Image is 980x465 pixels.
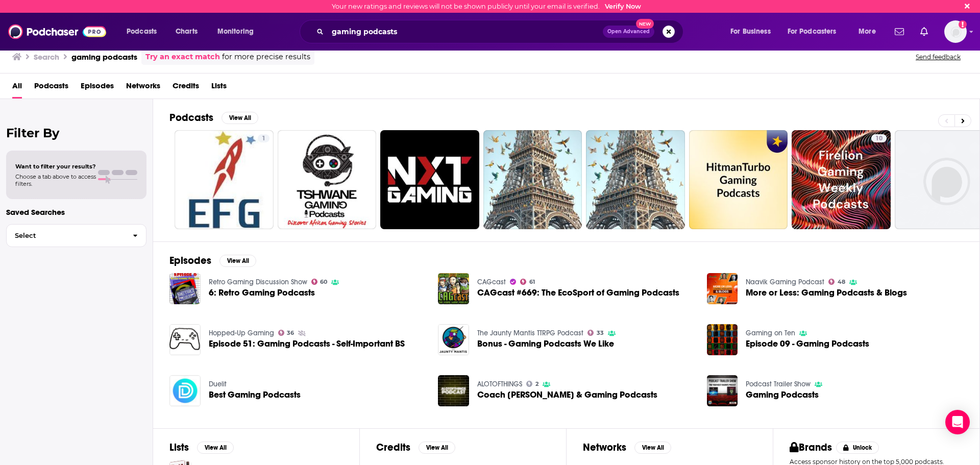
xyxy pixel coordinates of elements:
input: Search podcasts, credits, & more... [328,23,603,40]
span: Lists [211,78,227,99]
h2: Episodes [169,254,211,267]
div: Open Intercom Messenger [945,410,970,434]
img: Gaming Podcasts [707,375,738,406]
button: Select [6,224,146,247]
a: Episodes [81,78,114,99]
span: 2 [535,382,538,386]
a: All [12,78,22,99]
h3: Search [34,52,59,62]
button: open menu [781,23,851,40]
a: CreditsView All [376,441,455,454]
span: Choose a tab above to access filters. [15,173,96,187]
a: More or Less: Gaming Podcasts & Blogs [746,288,907,297]
button: open menu [723,23,783,40]
img: Bonus - Gaming Podcasts We Like [438,324,469,355]
span: Open Advanced [607,29,650,34]
div: Your new ratings and reviews will not be shown publicly until your email is verified. [332,3,641,10]
button: View All [222,112,258,124]
img: Podchaser - Follow, Share and Rate Podcasts [8,22,106,41]
a: 1 [175,130,274,229]
h2: Brands [790,441,832,454]
a: Hopped-Up Gaming [209,329,274,337]
a: The Jaunty Mantis TTRPG Podcast [477,329,583,337]
span: 36 [287,331,294,335]
a: Bonus - Gaming Podcasts We Like [477,339,614,348]
a: CAGcast #669: The EcoSport of Gaming Podcasts [477,288,679,297]
h3: gaming podcasts [71,52,137,62]
a: Episode 09 - Gaming Podcasts [746,339,869,348]
h2: Podcasts [169,111,213,124]
a: Episode 09 - Gaming Podcasts [707,324,738,355]
a: 48 [828,279,845,285]
a: Charts [169,23,204,40]
span: Logged in as jbarbour [944,20,967,43]
a: ListsView All [169,441,234,454]
a: PodcastsView All [169,111,258,124]
button: View All [219,255,256,267]
a: Podcasts [34,78,68,99]
a: Naavik Gaming Podcast [746,278,824,286]
a: Show notifications dropdown [916,23,932,40]
svg: Email not verified [959,20,967,29]
a: Verify Now [605,3,641,10]
h2: Networks [583,441,626,454]
a: EpisodesView All [169,254,256,267]
img: CAGcast #669: The EcoSport of Gaming Podcasts [438,273,469,304]
a: 1 [258,134,269,142]
span: For Business [730,25,771,39]
a: 61 [520,279,535,285]
button: View All [197,442,234,454]
button: Show profile menu [944,20,967,43]
h2: Credits [376,441,410,454]
span: 1 [262,134,265,144]
span: 10 [875,134,883,144]
button: Unlock [836,442,879,454]
img: Best Gaming Podcasts [169,375,201,406]
a: Networks [126,78,160,99]
a: Best Gaming Podcasts [209,390,301,399]
span: Monitoring [217,25,254,39]
a: Try an exact match [145,51,220,63]
a: More or Less: Gaming Podcasts & Blogs [707,273,738,304]
span: Coach [PERSON_NAME] & Gaming Podcasts [477,390,657,399]
span: Credits [173,78,199,99]
span: New [636,19,654,29]
img: 6: Retro Gaming Podcasts [169,273,201,304]
a: Episode 51: Gaming Podcasts - Self-Important BS [169,324,201,355]
a: Show notifications dropdown [891,23,908,40]
h2: Filter By [6,126,146,140]
a: 6: Retro Gaming Podcasts [209,288,315,297]
span: 33 [597,331,604,335]
button: Send feedback [913,53,964,61]
a: 36 [278,330,295,336]
img: User Profile [944,20,967,43]
span: 61 [529,280,535,284]
button: View All [634,442,671,454]
span: 60 [320,280,327,284]
span: 48 [838,280,845,284]
a: 10 [792,130,891,229]
span: Gaming Podcasts [746,390,819,399]
a: ALOTOFTHINGS [477,380,522,388]
span: More [859,25,876,39]
span: Select [7,232,125,239]
button: Open AdvancedNew [603,26,654,38]
img: Coach Snoop & Gaming Podcasts [438,375,469,406]
a: Episode 51: Gaming Podcasts - Self-Important BS [209,339,405,348]
div: Search podcasts, credits, & more... [309,20,693,43]
a: CAGcast [477,278,506,286]
a: 60 [311,279,328,285]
